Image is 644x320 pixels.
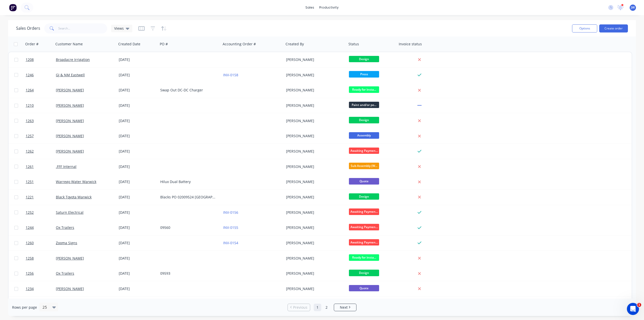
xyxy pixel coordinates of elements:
a: Ox Trailers [56,225,74,230]
div: Accounting Order # [223,42,256,47]
a: 1261 [26,159,56,174]
a: Zooma Signs [56,240,77,245]
a: 1257 [26,128,56,144]
span: Design [349,56,379,62]
a: Page 1 is your current page [314,304,321,311]
div: [PERSON_NAME] [286,179,342,184]
span: Design [349,193,379,200]
a: INV-0156 [223,210,238,215]
span: 1260 [26,240,34,245]
div: [DATE] [119,103,156,108]
div: [PERSON_NAME] [286,225,342,230]
div: [DATE] [119,210,156,215]
div: Order # [25,42,38,47]
div: [DATE] [119,195,156,200]
a: 1254 [26,297,56,312]
a: 1234 [26,281,56,296]
div: PO # [160,42,168,47]
span: Assembly [349,132,379,138]
a: GJ & NM Eastwell [56,73,85,77]
a: 1221 [26,190,56,205]
a: Warrego Water Warwick [56,179,96,184]
span: 1257 [26,133,34,138]
span: 1256 [26,271,34,276]
div: [DATE] [119,179,156,184]
div: [DATE] [119,286,156,291]
div: [PERSON_NAME] [286,210,342,215]
span: Ready for insta... [349,86,379,93]
div: [PERSON_NAME] [286,256,342,261]
span: Design [349,117,379,123]
span: Rows per page [12,305,37,310]
a: 1251 [26,174,56,189]
a: Page 2 [323,304,330,311]
div: 09560 [160,225,216,230]
span: Quote [349,285,379,291]
div: [PERSON_NAME] [286,73,342,78]
span: 1210 [26,103,34,108]
a: [PERSON_NAME] [56,88,84,92]
div: [PERSON_NAME] [286,103,342,108]
div: [PERSON_NAME] [286,118,342,123]
span: Sub Assembly (W... [349,163,379,169]
a: [PERSON_NAME] [56,149,84,154]
a: 1263 [26,113,56,128]
iframe: Intercom live chat [627,303,639,315]
div: [PERSON_NAME] [286,164,342,169]
span: 1258 [26,256,34,261]
span: 1264 [26,88,34,93]
span: Design [349,270,379,276]
a: 1208 [26,52,56,67]
span: 1262 [26,149,34,154]
a: [PERSON_NAME] [56,256,84,261]
div: [DATE] [119,73,156,78]
span: 1208 [26,57,34,62]
div: [PERSON_NAME] [286,133,342,138]
div: [PERSON_NAME] [286,88,342,93]
a: INV-0154 [223,240,238,245]
div: Created Date [118,42,140,47]
a: [PERSON_NAME] [56,286,84,291]
a: 1260 [26,235,56,251]
div: [DATE] [119,225,156,230]
div: 09593 [160,271,216,276]
div: [PERSON_NAME] [286,286,342,291]
span: Press [349,71,379,77]
span: Next [340,305,348,310]
a: 1246 [26,67,56,83]
span: 1246 [26,73,34,78]
div: [PERSON_NAME] [286,149,342,154]
div: Status [348,42,359,47]
span: JW [631,5,635,10]
span: Awaiting Paymen... [349,224,379,230]
div: sales [303,4,317,11]
span: 1234 [26,286,34,291]
span: 1221 [26,195,34,200]
div: [DATE] [119,164,156,169]
span: 1244 [26,225,34,230]
div: [DATE] [119,57,156,62]
span: Views [114,26,124,31]
span: Awaiting Paymen... [349,148,379,154]
a: 1244 [26,220,56,235]
div: Swap Out DC-DC Charger [160,88,216,93]
a: .FFF Internal [56,164,76,169]
div: [PERSON_NAME] [286,195,342,200]
a: 1252 [26,205,56,220]
a: INV-0158 [223,73,238,77]
div: [DATE] [119,240,156,245]
div: [PERSON_NAME] [286,240,342,245]
span: Paint and/or po... [349,102,379,108]
div: [DATE] [119,271,156,276]
a: [PERSON_NAME] [56,103,84,108]
a: Previous page [288,305,310,310]
span: Awaiting Paymen... [349,208,379,215]
a: Ox Trailers [56,271,74,276]
button: Create order [599,24,628,32]
input: Search... [58,23,107,33]
button: Options [572,24,597,32]
div: Created By [286,42,304,47]
div: Customer Name [55,42,83,47]
a: INV-0155 [223,225,238,230]
span: Quote [349,178,379,184]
